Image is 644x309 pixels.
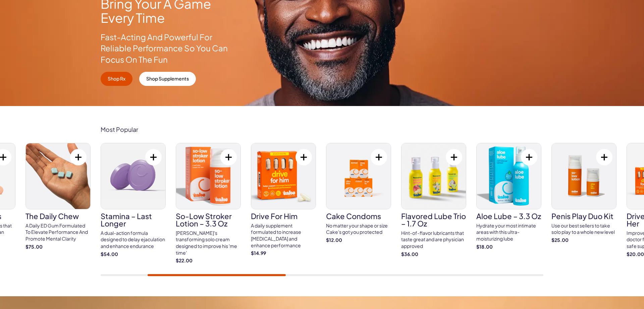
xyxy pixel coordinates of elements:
img: penis play duo kit [552,143,616,209]
div: Hint-of-flavor lubricants that taste great and are physician approved [401,230,466,250]
a: The Daily Chew The Daily Chew A Daily ED Gum Formulated To Elevate Performance And Promote Mental... [25,143,91,250]
img: The Daily Chew [26,143,90,209]
a: Flavored Lube Trio – 1.7 oz Flavored Lube Trio – 1.7 oz Hint-of-flavor lubricants that taste grea... [401,143,466,257]
strong: $36.00 [401,251,466,258]
img: Aloe Lube – 3.3 oz [477,143,541,209]
p: Fast-Acting And Powerful For Reliable Performance So You Can Focus On The Fun [101,32,229,65]
h3: drive for him [251,212,316,220]
h3: So-Low Stroker Lotion – 3.3 oz [176,212,241,227]
strong: $25.00 [551,237,616,244]
div: A daily supplement formulated to increase [MEDICAL_DATA] and enhance performance [251,222,316,249]
img: So-Low Stroker Lotion – 3.3 oz [176,143,240,209]
div: A dual-action formula designed to delay ejaculation and enhance endurance [101,230,166,250]
img: Cake Condoms [326,143,391,209]
strong: $18.00 [476,244,541,250]
a: Shop Rx [101,72,132,86]
img: Flavored Lube Trio – 1.7 oz [401,143,466,209]
div: [PERSON_NAME]'s transforming solo cream designed to improve his 'me time' [176,230,241,256]
a: penis play duo kit penis play duo kit Use our best sellers to take solo play to a whole new level... [551,143,616,244]
a: Cake Condoms Cake Condoms No matter your shape or size Cake's got you protected $12.00 [326,143,391,244]
div: A Daily ED Gum Formulated To Elevate Performance And Promote Mental Clarity [25,222,91,242]
strong: $12.00 [326,237,391,244]
h3: Flavored Lube Trio – 1.7 oz [401,212,466,227]
h3: penis play duo kit [551,212,616,220]
div: Hydrate your most intimate areas with this ultra-moisturizing lube [476,222,541,242]
h3: Aloe Lube – 3.3 oz [476,212,541,220]
div: No matter your shape or size Cake's got you protected [326,222,391,236]
a: Aloe Lube – 3.3 oz Aloe Lube – 3.3 oz Hydrate your most intimate areas with this ultra-moisturizi... [476,143,541,250]
div: Use our best sellers to take solo play to a whole new level [551,222,616,236]
strong: $54.00 [101,251,166,258]
a: Stamina – Last Longer Stamina – Last Longer A dual-action formula designed to delay ejaculation a... [101,143,166,257]
h3: The Daily Chew [25,212,91,220]
img: Stamina – Last Longer [101,143,165,209]
h3: Cake Condoms [326,212,391,220]
strong: $75.00 [25,244,91,250]
a: Shop Supplements [139,72,196,86]
a: drive for him drive for him A daily supplement formulated to increase [MEDICAL_DATA] and enhance ... [251,143,316,257]
strong: $14.99 [251,250,316,257]
h3: Stamina – Last Longer [101,212,166,227]
img: drive for him [251,143,316,209]
strong: $22.00 [176,257,241,264]
a: So-Low Stroker Lotion – 3.3 oz So-Low Stroker Lotion – 3.3 oz [PERSON_NAME]'s transforming solo c... [176,143,241,264]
